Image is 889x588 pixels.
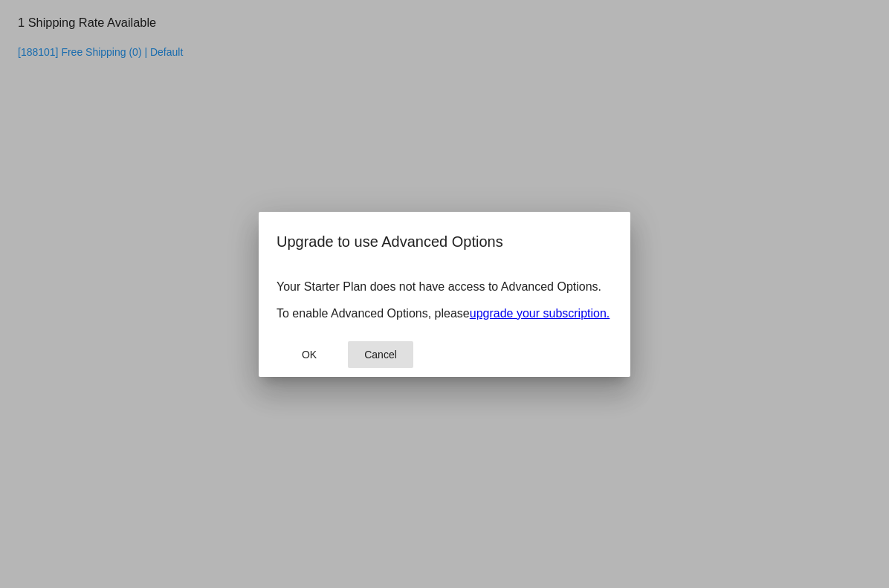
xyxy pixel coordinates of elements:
[470,307,610,320] a: upgrade your subscription.
[277,230,612,253] h2: Upgrade to use Advanced Options
[302,349,317,361] span: OK
[348,341,413,368] button: Close dialog
[364,349,397,361] span: Cancel
[277,341,342,368] button: Close dialog
[277,280,612,320] p: Your Starter Plan does not have access to Advanced Options. To enable Advanced Options, please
